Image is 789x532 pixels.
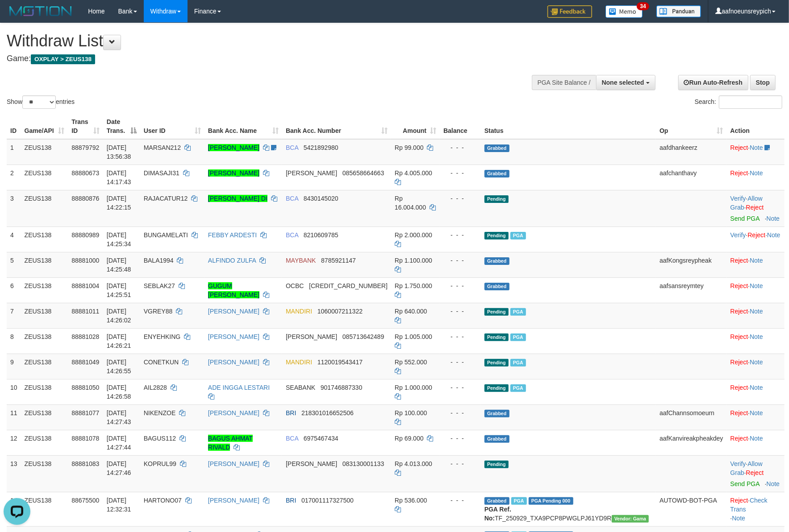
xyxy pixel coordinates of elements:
td: TF_250929_TXA9PCP8PWGLPJ61YD9R [481,492,656,526]
a: Note [767,231,781,239]
span: [DATE] 14:27:43 [107,409,131,425]
span: Rp 1.750.000 [395,282,432,289]
td: · [727,277,785,303]
td: · · [727,227,785,252]
th: Bank Acc. Name: activate to sort column ascending [205,114,282,139]
span: NIKENZOE [144,409,176,417]
span: [DATE] 14:22:15 [107,195,131,211]
span: 88881004 [71,282,99,289]
a: Reject [731,435,748,442]
button: Open LiveChat chat widget [4,4,30,30]
span: HARTONO07 [144,497,182,504]
td: ZEUS138 [21,303,68,328]
span: [DATE] 14:25:34 [107,231,131,247]
span: Rp 1.100.000 [395,257,432,264]
th: Op: activate to sort column ascending [656,114,726,139]
span: [DATE] 14:26:02 [107,308,131,324]
th: Trans ID: activate to sort column ascending [68,114,103,139]
span: Pending [484,384,509,392]
span: Copy 083130001133 to clipboard [342,460,384,467]
span: Rp 99.000 [395,144,424,151]
a: [PERSON_NAME] [208,497,259,504]
span: Pending [484,461,509,468]
span: Rp 1.000.000 [395,384,432,391]
span: PGA Pending [529,497,573,505]
span: Rp 4.013.000 [395,460,432,467]
span: 88881028 [71,333,99,340]
span: · [731,195,763,211]
div: - - - [443,307,477,316]
span: CONETKUN [144,359,179,366]
td: 5 [7,252,21,277]
div: - - - [443,332,477,341]
span: Grabbed [484,283,509,290]
span: BAGUS112 [144,435,176,442]
span: 88880876 [71,195,99,202]
span: None selected [602,79,644,86]
img: panduan.png [656,5,701,17]
a: [PERSON_NAME] [208,409,259,417]
a: Reject [731,144,748,151]
img: Button%20Memo.svg [605,5,643,18]
td: 6 [7,277,21,303]
span: AIL2828 [144,384,167,391]
span: Rp 536.000 [395,497,427,504]
a: Send PGA [731,215,760,222]
img: Feedback.jpg [547,5,592,18]
span: Grabbed [484,170,509,177]
td: 4 [7,227,21,252]
span: Rp 2.000.000 [395,231,432,239]
div: - - - [443,231,477,239]
span: BUNGAMELATI [144,231,188,239]
span: 88881083 [71,460,99,467]
td: ZEUS138 [21,354,68,379]
span: Copy 1060007211322 to clipboard [317,308,363,315]
td: ZEUS138 [21,165,68,190]
span: BRI [286,409,296,417]
td: · [727,165,785,190]
span: OXPLAY > ZEUS138 [31,54,95,64]
span: MANDIRI [286,359,312,366]
td: ZEUS138 [21,227,68,252]
a: Reject [731,497,748,504]
a: Send PGA [731,480,760,487]
td: · · [727,492,785,526]
a: Note [732,515,746,522]
a: Note [750,409,763,417]
a: Verify [731,231,746,239]
a: Reject [731,333,748,340]
a: Note [750,144,763,151]
a: Note [750,282,763,289]
span: Rp 4.005.000 [395,169,432,177]
a: Note [750,359,763,366]
td: 2 [7,165,21,190]
span: Marked by aaftrukkakada [511,497,527,505]
span: [DATE] 14:27:46 [107,460,131,476]
th: Status [481,114,656,139]
a: Run Auto-Refresh [678,75,748,90]
span: SEBLAK27 [144,282,175,289]
a: Reject [731,359,748,366]
span: BCA [286,435,298,442]
a: Reject [731,384,748,391]
td: aafdhankeerz [656,139,726,165]
th: User ID: activate to sort column ascending [140,114,205,139]
span: [PERSON_NAME] [286,169,337,177]
span: 88881078 [71,435,99,442]
span: Marked by aafsolysreylen [510,359,526,367]
th: Action [727,114,785,139]
td: aafKongsreypheak [656,252,726,277]
div: - - - [443,496,477,505]
a: Allow Grab [731,460,763,476]
span: Copy 218301016652506 to clipboard [301,409,354,417]
span: [DATE] 14:26:55 [107,359,131,375]
td: AUTOWD-BOT-PGA [656,492,726,526]
td: 3 [7,190,21,227]
span: Copy 085713642489 to clipboard [342,333,384,340]
td: 10 [7,379,21,404]
a: Reject [731,308,748,315]
span: [PERSON_NAME] [286,333,337,340]
td: aafchanthavy [656,165,726,190]
div: - - - [443,281,477,290]
span: Copy 901746887330 to clipboard [321,384,362,391]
